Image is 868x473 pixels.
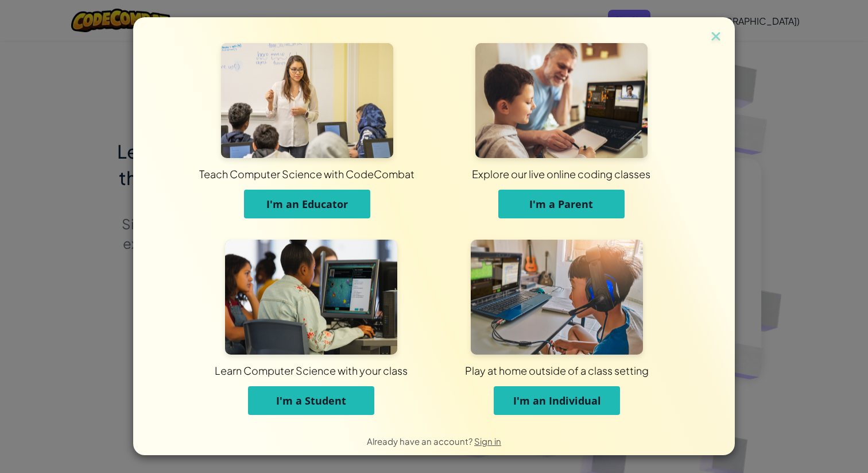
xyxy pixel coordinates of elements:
img: For Individuals [471,240,643,355]
button: I'm a Parent [498,190,625,218]
div: Explore our live online coding classes [266,167,857,181]
button: I'm a Student [248,386,374,415]
img: For Students [225,240,397,355]
a: Sign in [474,436,501,447]
span: I'm an Educator [266,197,348,211]
img: For Educators [221,43,393,158]
img: For Parents [475,43,648,158]
button: I'm an Educator [244,190,370,218]
button: I'm an Individual [494,386,620,415]
span: I'm a Parent [529,197,593,211]
div: Play at home outside of a class setting [274,363,839,378]
span: I'm an Individual [513,394,601,407]
span: I'm a Student [276,394,346,407]
span: Already have an account? [367,436,474,447]
img: close icon [708,29,723,46]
